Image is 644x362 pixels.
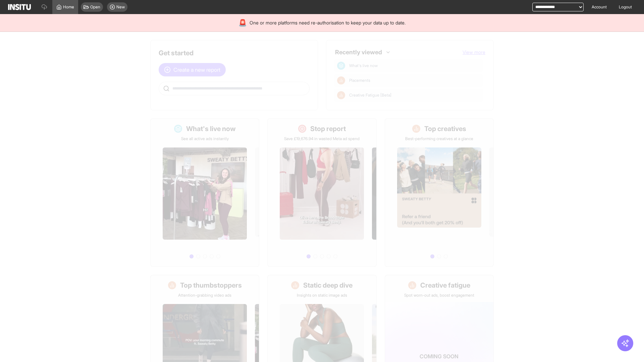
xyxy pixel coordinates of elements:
span: One or more platforms need re-authorisation to keep your data up to date. [250,19,406,26]
span: Open [90,4,100,10]
span: Home [63,4,74,10]
div: 🚨 [238,18,247,27]
span: New [116,4,125,10]
img: Logo [8,4,31,10]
